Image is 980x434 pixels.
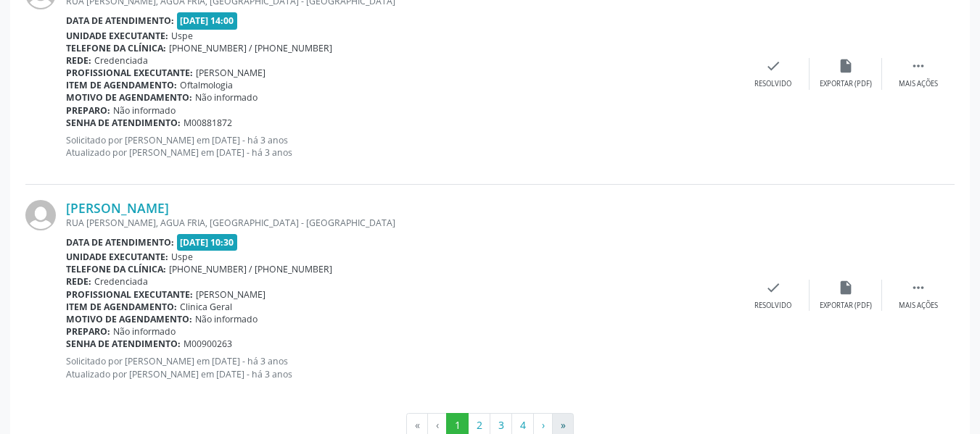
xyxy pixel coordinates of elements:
b: Telefone da clínica: [66,42,166,54]
b: Motivo de agendamento: [66,91,192,104]
b: Item de agendamento: [66,301,177,313]
b: Senha de atendimento: [66,117,181,129]
a: [PERSON_NAME] [66,200,169,216]
div: Resolvido [754,301,791,311]
b: Rede: [66,54,91,67]
p: Solicitado por [PERSON_NAME] em [DATE] - há 3 anos Atualizado por [PERSON_NAME] em [DATE] - há 3 ... [66,134,737,159]
div: Mais ações [899,301,938,311]
i:  [910,58,926,74]
b: Preparo: [66,104,110,117]
b: Profissional executante: [66,288,193,301]
i:  [910,280,926,296]
span: Não informado [195,91,258,104]
b: Preparo: [66,325,110,338]
span: M00881872 [184,117,232,129]
span: [DATE] 10:30 [177,234,238,251]
div: Mais ações [899,79,938,89]
b: Unidade executante: [66,30,168,42]
span: Clinica Geral [180,301,232,313]
span: [PHONE_NUMBER] / [PHONE_NUMBER] [169,263,332,275]
span: [PERSON_NAME] [196,288,265,301]
div: Exportar (PDF) [820,301,872,311]
b: Senha de atendimento: [66,338,181,350]
b: Profissional executante: [66,67,193,79]
b: Rede: [66,275,91,288]
span: M00900263 [184,338,232,350]
b: Telefone da clínica: [66,263,166,275]
div: Resolvido [754,79,791,89]
span: Uspe [171,30,193,42]
span: Oftalmologia [180,79,233,91]
span: Credenciada [94,275,148,288]
b: Data de atendimento: [66,14,174,27]
span: [DATE] 14:00 [177,12,238,29]
span: Não informado [113,104,176,117]
b: Item de agendamento: [66,79,177,91]
span: [PHONE_NUMBER] / [PHONE_NUMBER] [169,42,332,54]
span: Credenciada [94,54,148,67]
div: RUA [PERSON_NAME], AGUA FRIA, [GEOGRAPHIC_DATA] - [GEOGRAPHIC_DATA] [66,217,737,229]
i: check [765,58,781,74]
b: Motivo de agendamento: [66,313,192,325]
i: check [765,280,781,296]
span: Não informado [113,325,176,338]
b: Data de atendimento: [66,236,174,249]
span: Não informado [195,313,258,325]
p: Solicitado por [PERSON_NAME] em [DATE] - há 3 anos Atualizado por [PERSON_NAME] em [DATE] - há 3 ... [66,355,737,380]
i: insert_drive_file [838,58,854,74]
div: Exportar (PDF) [820,79,872,89]
img: img [25,200,56,230]
b: Unidade executante: [66,251,168,263]
i: insert_drive_file [838,280,854,296]
span: [PERSON_NAME] [196,67,265,79]
span: Uspe [171,251,193,263]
